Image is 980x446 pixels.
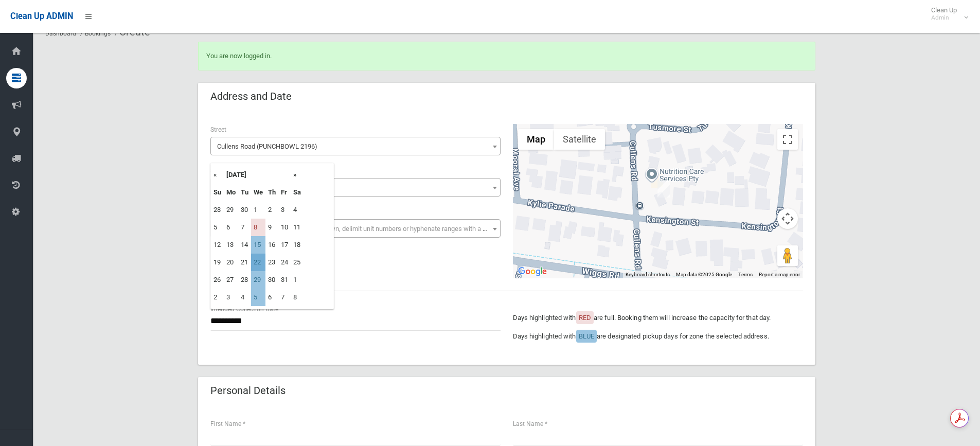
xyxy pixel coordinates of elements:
[210,137,501,155] span: Cullens Road (PUNCHBOWL 2196)
[238,201,251,219] td: 30
[513,330,803,343] p: Days highlighted with are designated pickup days for zone the selected address.
[251,254,265,271] td: 22
[224,236,238,254] td: 13
[224,289,238,306] td: 3
[213,139,498,154] span: Cullens Road (PUNCHBOWL 2196)
[777,208,798,229] button: Map camera controls
[238,184,251,201] th: Tu
[265,289,278,306] td: 6
[518,129,554,150] button: Show street map
[238,219,251,236] td: 7
[515,265,549,278] img: Google
[291,289,304,306] td: 8
[931,14,957,22] small: Admin
[579,332,594,340] span: BLUE
[238,271,251,289] td: 28
[777,129,798,150] button: Toggle fullscreen view
[211,219,224,236] td: 5
[291,184,304,201] th: Sa
[238,236,251,254] td: 14
[210,178,501,197] span: 62
[265,219,278,236] td: 9
[211,166,224,184] th: «
[278,271,291,289] td: 31
[513,312,803,324] p: Days highlighted with are full. Booking them will increase the capacity for that day.
[211,201,224,219] td: 28
[626,271,670,278] button: Keyboard shortcuts
[278,254,291,271] td: 24
[198,381,298,401] header: Personal Details
[676,272,732,277] span: Map data ©2025 Google
[278,201,291,219] td: 3
[251,236,265,254] td: 15
[224,166,291,184] th: [DATE]
[10,11,73,21] span: Clean Up ADMIN
[291,254,304,271] td: 25
[211,271,224,289] td: 26
[291,271,304,289] td: 1
[224,254,238,271] td: 20
[278,289,291,306] td: 7
[85,30,111,37] a: Bookings
[291,201,304,219] td: 4
[224,184,238,201] th: Mo
[198,86,304,106] header: Address and Date
[251,184,265,201] th: We
[238,289,251,306] td: 4
[45,30,76,37] a: Dashboard
[211,254,224,271] td: 19
[738,272,753,277] a: Terms (opens in new tab)
[777,245,798,266] button: Drag Pegman onto the map to open Street View
[291,236,304,254] td: 18
[265,184,278,201] th: Th
[213,181,498,195] span: 62
[238,254,251,271] td: 21
[224,271,238,289] td: 27
[251,289,265,306] td: 5
[251,219,265,236] td: 8
[278,236,291,254] td: 17
[211,236,224,254] td: 12
[224,219,238,236] td: 6
[217,225,505,233] span: Select the unit number from the dropdown, delimit unit numbers or hyphenate ranges with a comma
[211,184,224,201] th: Su
[265,271,278,289] td: 30
[657,180,670,198] div: 62 Cullens Road, PUNCHBOWL NSW 2196
[554,129,605,150] button: Show satellite imagery
[291,166,304,184] th: »
[198,42,815,70] div: You are now logged in.
[265,201,278,219] td: 2
[265,254,278,271] td: 23
[759,272,800,277] a: Report a map error
[265,236,278,254] td: 16
[926,6,967,22] span: Clean Up
[251,271,265,289] td: 29
[278,184,291,201] th: Fr
[211,289,224,306] td: 2
[251,201,265,219] td: 1
[579,314,591,322] span: RED
[224,201,238,219] td: 29
[515,265,549,278] a: Open this area in Google Maps (opens a new window)
[291,219,304,236] td: 11
[278,219,291,236] td: 10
